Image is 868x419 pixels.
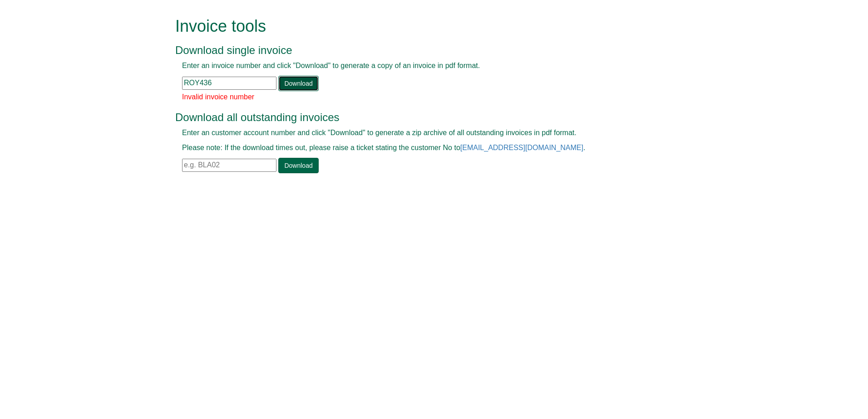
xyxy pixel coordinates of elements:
[182,128,666,138] p: Enter an customer account number and click "Download" to generate a zip archive of all outstandin...
[175,17,672,35] h1: Invoice tools
[278,158,318,173] a: Download
[460,144,583,151] a: [EMAIL_ADDRESS][DOMAIN_NAME]
[182,159,276,172] input: e.g. BLA02
[175,44,672,56] h3: Download single invoice
[175,112,672,123] h3: Download all outstanding invoices
[182,61,666,71] p: Enter an invoice number and click "Download" to generate a copy of an invoice in pdf format.
[182,143,666,153] p: Please note: If the download times out, please raise a ticket stating the customer No to .
[278,76,318,91] a: Download
[182,93,254,101] span: Invalid invoice number
[182,77,276,90] input: e.g. INV1234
